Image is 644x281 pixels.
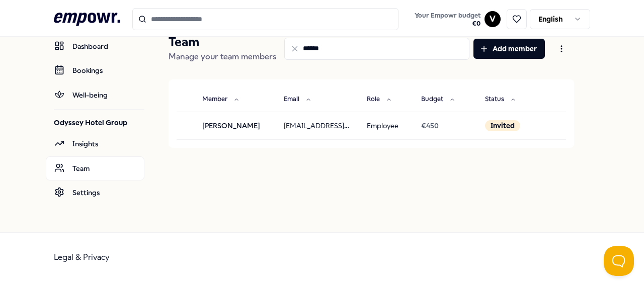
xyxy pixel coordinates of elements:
[46,132,144,156] a: Insights
[132,8,399,30] input: Search for products, categories or subcategories
[413,89,463,110] button: Budget
[359,89,400,110] button: Role
[473,39,545,59] button: Add member
[46,34,144,58] a: Dashboard
[54,252,110,262] a: Legal & Privacy
[485,11,501,27] button: V
[415,20,480,28] span: € 0
[604,246,634,276] iframe: Help Scout Beacon - Open
[276,89,319,110] button: Email
[169,52,276,61] span: Manage your team members
[194,89,248,110] button: Member
[485,120,520,131] div: Invited
[54,118,144,128] p: Odyssey Hotel Group
[359,112,413,139] td: Employee
[411,9,485,30] a: Your Empowr budget€0
[413,10,482,30] button: Your Empowr budget€0
[276,112,359,139] td: [EMAIL_ADDRESS][DOMAIN_NAME]
[477,89,524,110] button: Status
[194,112,276,139] td: [PERSON_NAME]
[46,58,144,82] a: Bookings
[169,34,276,50] p: Team
[46,156,144,180] a: Team
[549,39,574,59] button: Open menu
[46,180,144,205] a: Settings
[421,122,439,130] span: € 450
[46,83,144,107] a: Well-being
[415,12,480,20] span: Your Empowr budget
